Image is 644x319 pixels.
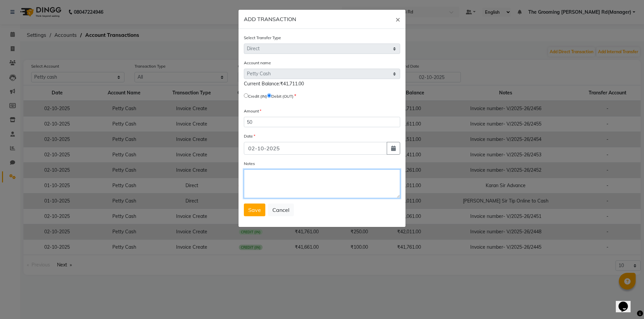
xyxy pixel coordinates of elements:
label: Account name [244,60,271,66]
iframe: chat widget [616,292,637,312]
button: Close [390,10,406,28]
span: × [395,14,400,24]
label: Date [244,133,255,139]
span: Current Balance:₹41,711.00 [244,81,304,87]
label: Select Transfer Type [244,35,281,41]
label: Notes [244,161,255,167]
span: Save [248,207,261,213]
button: Save [244,204,265,216]
button: Cancel [268,204,294,216]
h6: ADD TRANSACTION [244,15,296,23]
label: Credit (IN) [248,93,267,99]
label: Amount [244,108,261,114]
label: Debit (OUT) [271,93,293,99]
